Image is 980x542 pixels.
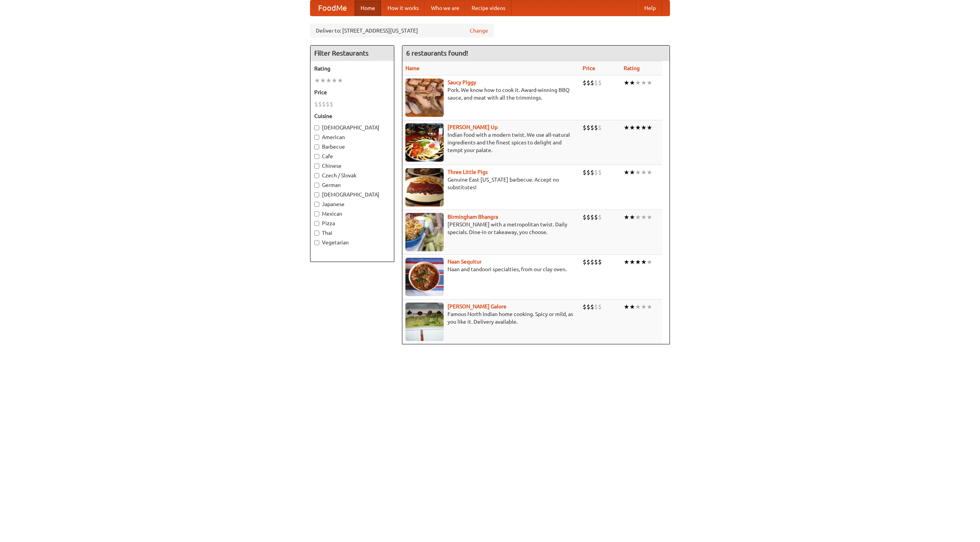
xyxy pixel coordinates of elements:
[629,79,635,87] li: ★
[583,303,586,311] li: $
[381,0,425,16] a: How it works
[590,303,594,311] li: $
[583,123,586,132] li: $
[405,131,577,154] p: Indian food with a modern twist. We use all-natural ingredients and the finest spices to delight ...
[322,100,326,108] li: $
[314,124,390,131] label: [DEMOGRAPHIC_DATA]
[405,221,577,236] p: [PERSON_NAME] with a metropolitan twist. Daily specials. Dine-in or takeaway, you choose.
[326,76,332,85] li: ★
[641,258,647,266] li: ★
[314,88,390,96] h5: Price
[314,65,390,72] h5: Rating
[586,213,590,221] li: $
[583,168,586,177] li: $
[598,213,602,221] li: $
[326,100,330,108] li: $
[405,79,444,117] img: saucy.jpg
[405,168,444,206] img: littlepigs.jpg
[314,143,390,151] label: Barbecue
[314,112,390,120] h5: Cuisine
[405,176,577,191] p: Genuine East [US_STATE] barbecue. Accept no substitutes!
[594,258,598,266] li: $
[405,65,420,71] a: Name
[314,192,319,197] input: [DEMOGRAPHIC_DATA]
[314,164,319,169] input: Chinese
[405,258,444,296] img: naansequitur.jpg
[586,79,590,87] li: $
[594,303,598,311] li: $
[638,0,662,16] a: Help
[314,135,319,140] input: American
[629,168,635,177] li: ★
[629,123,635,132] li: ★
[624,213,629,221] li: ★
[314,152,390,160] label: Cafe
[314,162,390,170] label: Chinese
[629,213,635,221] li: ★
[586,123,590,132] li: $
[583,213,586,221] li: $
[314,154,319,159] input: Cafe
[647,258,652,266] li: ★
[624,79,629,87] li: ★
[332,76,337,85] li: ★
[629,303,635,311] li: ★
[425,0,465,16] a: Who we are
[448,169,488,175] b: Three Little Pigs
[641,79,647,87] li: ★
[629,258,635,266] li: ★
[635,258,641,266] li: ★
[470,27,488,34] a: Change
[405,265,577,273] p: Naan and tandoori specialties, from our clay oven.
[647,303,652,311] li: ★
[583,258,586,266] li: $
[641,123,647,132] li: ★
[598,258,602,266] li: $
[448,124,498,130] b: [PERSON_NAME] Up
[583,65,595,71] a: Price
[448,259,482,265] b: Naan Sequitur
[624,168,629,177] li: ★
[314,202,319,207] input: Japanese
[624,65,640,71] a: Rating
[590,168,594,177] li: $
[405,123,444,162] img: curryup.jpg
[647,123,652,132] li: ★
[635,213,641,221] li: ★
[337,76,343,85] li: ★
[586,258,590,266] li: $
[314,183,319,188] input: German
[314,144,319,149] input: Barbecue
[314,200,390,208] label: Japanese
[314,240,319,245] input: Vegetarian
[594,168,598,177] li: $
[310,0,354,16] a: FoodMe
[314,133,390,141] label: American
[448,79,476,85] a: Saucy Piggy
[314,172,390,179] label: Czech / Slovak
[598,79,602,87] li: $
[598,303,602,311] li: $
[590,258,594,266] li: $
[448,214,498,220] b: Birmingham Bhangra
[314,221,319,226] input: Pizza
[590,123,594,132] li: $
[635,168,641,177] li: ★
[330,100,333,108] li: $
[635,79,641,87] li: ★
[624,123,629,132] li: ★
[405,213,444,251] img: bhangra.jpg
[590,79,594,87] li: $
[314,210,390,218] label: Mexican
[624,303,629,311] li: ★
[641,213,647,221] li: ★
[354,0,381,16] a: Home
[594,79,598,87] li: $
[635,123,641,132] li: ★
[586,303,590,311] li: $
[598,123,602,132] li: $
[314,231,319,236] input: Thai
[594,123,598,132] li: $
[405,310,577,326] p: Famous North Indian home cooking. Spicy or mild, as you like it. Delivery available.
